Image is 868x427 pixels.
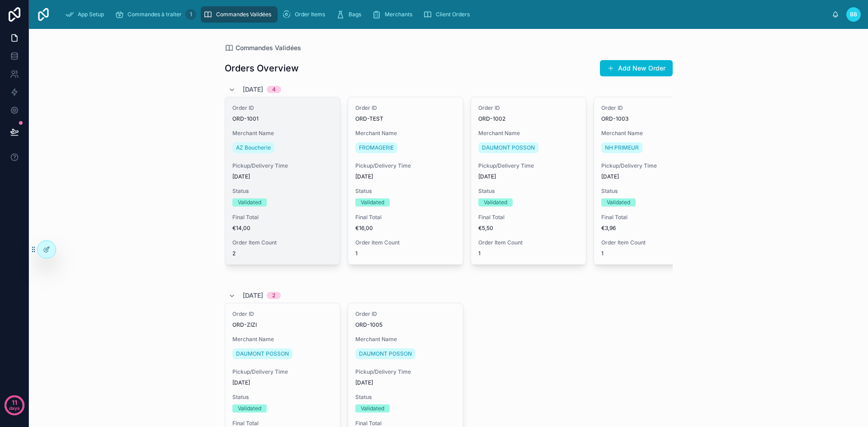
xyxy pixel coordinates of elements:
[355,115,456,122] span: ORD-TEST
[361,404,384,413] div: Validated
[295,11,325,18] span: Order Items
[355,104,456,112] span: Order ID
[478,104,579,112] span: Order ID
[348,97,463,265] a: Order IDORD-TESTMerchant NameFROMAGERIEPickup/Delivery Time[DATE]StatusValidatedFinal Total€16,00...
[232,225,333,232] span: €14,00
[355,225,456,232] span: €16,00
[232,239,333,246] span: Order Item Count
[355,336,456,343] span: Merchant Name
[232,162,333,169] span: Pickup/Delivery Time
[349,11,361,18] span: Bags
[355,173,456,180] span: [DATE]
[236,144,271,151] span: AZ Boucherie
[601,162,702,169] span: Pickup/Delivery Time
[601,225,702,232] span: €3,96
[232,310,333,318] span: Order ID
[601,142,642,153] a: NH PRIMEUR
[279,6,331,23] a: Order Items
[594,97,709,265] a: Order IDORD-1003Merchant NameNH PRIMEURPickup/Delivery Time[DATE]StatusValidatedFinal Total€3,96O...
[355,239,456,246] span: Order Item Count
[355,162,456,169] span: Pickup/Delivery Time
[355,250,456,257] span: 1
[232,188,333,195] span: Status
[607,198,630,206] div: Validated
[601,188,702,195] span: Status
[355,394,456,401] span: Status
[355,188,456,195] span: Status
[355,348,415,359] a: DAUMONT POSSON
[232,420,333,427] span: Final Total
[232,368,333,375] span: Pickup/Delivery Time
[478,130,579,137] span: Merchant Name
[232,321,333,328] span: ORD-ZIZI
[62,6,110,23] a: App Setup
[225,43,301,52] a: Commandes Validées
[58,5,832,24] div: scrollable content
[232,250,333,257] span: 2
[420,6,476,23] a: Client Orders
[127,11,182,18] span: Commandes à traiter
[601,250,702,257] span: 1
[478,188,579,195] span: Status
[272,292,275,299] div: 2
[232,130,333,137] span: Merchant Name
[238,198,261,206] div: Validated
[355,310,456,318] span: Order ID
[243,291,263,300] span: [DATE]
[112,6,199,23] a: Commandes à traiter1
[225,62,299,75] h1: Orders Overview
[484,198,507,206] div: Validated
[601,104,702,112] span: Order ID
[482,144,535,151] span: DAUMONT POSSON
[436,11,470,18] span: Client Orders
[232,336,333,343] span: Merchant Name
[478,239,579,246] span: Order Item Count
[243,85,263,94] span: [DATE]
[369,6,419,23] a: Merchants
[216,11,271,18] span: Commandes Validées
[601,173,702,180] span: [DATE]
[12,398,17,407] p: 11
[236,350,289,357] span: DAUMONT POSSON
[225,97,340,265] a: Order IDORD-1001Merchant NameAZ BoucheriePickup/Delivery Time[DATE]StatusValidatedFinal Total€14,...
[359,350,412,357] span: DAUMONT POSSON
[355,321,456,328] span: ORD-1005
[478,142,538,153] a: DAUMONT POSSON
[361,198,384,206] div: Validated
[355,142,397,153] a: FROMAGERIE
[601,130,702,137] span: Merchant Name
[232,142,274,153] a: AZ Boucherie
[385,11,412,18] span: Merchants
[236,43,301,52] span: Commandes Validées
[232,173,333,180] span: [DATE]
[355,379,456,386] span: [DATE]
[600,60,673,76] button: Add New Order
[232,104,333,112] span: Order ID
[605,144,639,151] span: NH PRIMEUR
[850,11,857,18] span: BB
[333,6,368,23] a: Bags
[185,9,196,20] div: 1
[601,115,702,122] span: ORD-1003
[232,379,333,386] span: [DATE]
[238,404,261,413] div: Validated
[272,86,276,93] div: 4
[355,368,456,375] span: Pickup/Delivery Time
[78,11,104,18] span: App Setup
[471,97,586,265] a: Order IDORD-1002Merchant NameDAUMONT POSSONPickup/Delivery Time[DATE]StatusValidatedFinal Total€5...
[355,214,456,221] span: Final Total
[355,420,456,427] span: Final Total
[359,144,394,151] span: FROMAGERIE
[478,225,579,232] span: €5,50
[232,214,333,221] span: Final Total
[232,394,333,401] span: Status
[478,115,579,122] span: ORD-1002
[201,6,278,23] a: Commandes Validées
[9,402,20,414] p: days
[232,348,292,359] a: DAUMONT POSSON
[478,173,579,180] span: [DATE]
[232,115,333,122] span: ORD-1001
[355,130,456,137] span: Merchant Name
[478,250,579,257] span: 1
